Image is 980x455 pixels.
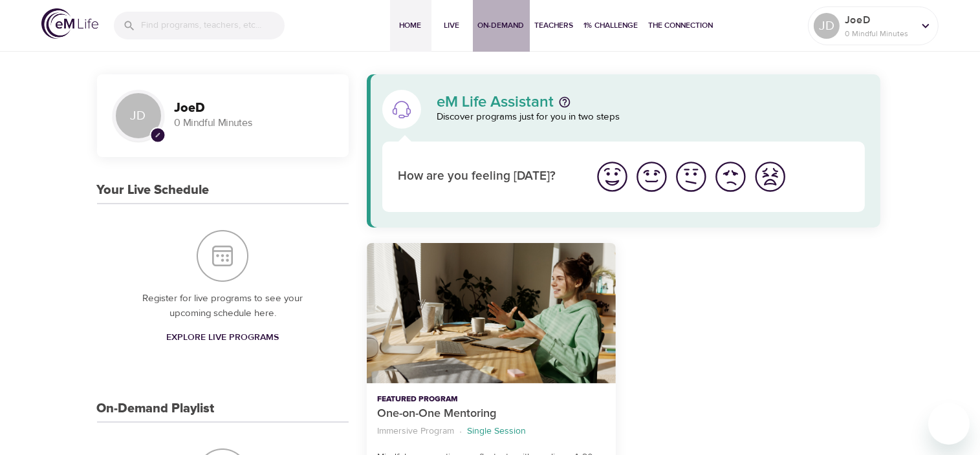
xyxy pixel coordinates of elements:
img: ok [673,159,709,195]
h3: Your Live Schedule [97,183,210,198]
p: JoeD [845,12,913,28]
span: The Connection [649,19,713,32]
p: One-on-One Mentoring [377,405,605,423]
div: JD [814,13,840,39]
nav: breadcrumb [377,423,605,440]
img: worst [752,159,788,195]
img: Your Live Schedule [197,230,248,282]
span: 1% Challenge [584,19,638,32]
li: · [459,423,462,440]
p: 0 Mindful Minutes [175,116,333,131]
button: I'm feeling ok [671,157,711,196]
button: I'm feeling great [593,157,632,196]
span: Home [395,19,426,32]
span: Explore Live Programs [166,330,279,346]
h3: On-Demand Playlist [97,401,215,416]
p: Single Session [467,425,526,438]
h3: JoeD [175,101,333,116]
button: One-on-One Mentoring [367,243,616,383]
p: Featured Program [377,394,605,405]
div: JD [113,90,164,142]
button: I'm feeling bad [711,157,750,196]
button: I'm feeling good [632,157,671,196]
p: How are you feeling [DATE]? [398,167,577,186]
p: 0 Mindful Minutes [845,28,913,39]
img: great [594,159,630,195]
p: Immersive Program [377,425,454,438]
input: Find programs, teachers, etc... [141,12,285,39]
img: bad [713,159,748,195]
iframe: Button to launch messaging window [928,403,970,445]
span: On-Demand [478,19,525,32]
a: Explore Live Programs [161,326,284,350]
p: Discover programs just for you in two steps [437,110,866,125]
span: Teachers [535,19,574,32]
img: good [634,159,670,195]
span: Live [437,19,468,32]
img: eM Life Assistant [391,99,412,120]
img: logo [41,8,98,39]
p: Register for live programs to see your upcoming schedule here. [123,291,323,321]
button: I'm feeling worst [750,157,790,196]
p: eM Life Assistant [437,94,554,110]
